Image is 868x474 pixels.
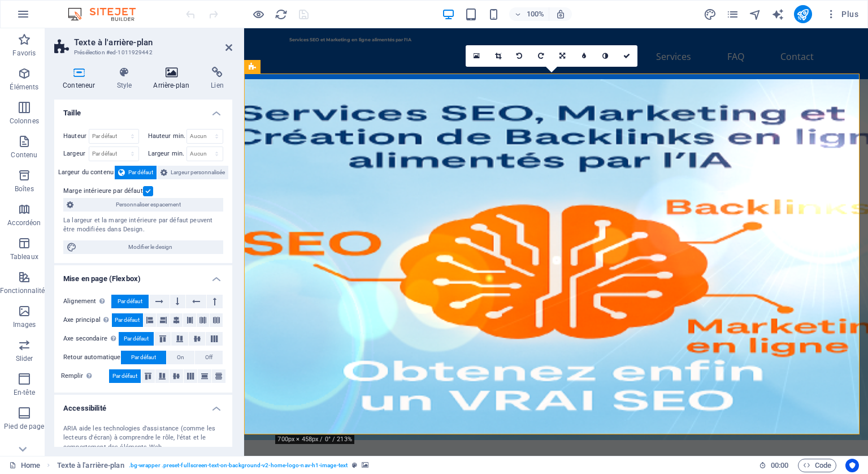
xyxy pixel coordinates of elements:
[63,240,223,254] button: Modifier le design
[115,313,140,327] span: Par défaut
[119,332,154,346] button: Par défaut
[573,45,594,67] a: Flouter
[10,252,38,261] p: Tableaux
[14,388,35,397] p: En-tête
[63,150,89,157] label: Largeur
[749,8,762,21] i: Navigateur
[74,37,232,48] h2: Texte à l'arrière-plan
[61,369,109,383] label: Remplir
[803,459,831,472] span: Code
[109,369,141,383] button: Par défaut
[552,45,573,67] a: Modifier l'orientation
[157,166,228,179] button: Largeur personnalisée
[195,351,223,364] button: Off
[128,166,153,179] span: Par défaut
[15,184,34,193] p: Boîtes
[63,313,112,327] label: Axe principal
[771,7,785,21] button: text_generator
[177,351,184,364] span: On
[798,459,836,472] button: Code
[111,295,149,308] button: Par défaut
[63,351,121,364] label: Retour automatique
[530,45,552,67] a: Pivoter à droite 90°
[145,67,202,91] h4: Arrière-plan
[10,83,38,92] p: Éléments
[555,9,566,19] i: Lors du redimensionnement, ajuster automatiquement le niveau de zoom en fonction de l'appareil sé...
[594,45,616,67] a: Échelle de gris
[487,45,509,67] a: Mode rogner
[704,8,717,21] i: Design (Ctrl+Alt+Y)
[74,48,210,58] h3: Présélection #ed-1011929442
[148,150,186,157] label: Largeur min.
[124,332,149,346] span: Par défaut
[12,49,36,58] p: Favoris
[54,395,232,415] h4: Accessibilité
[131,351,156,364] span: Par défaut
[63,216,223,235] div: La largeur et la marge intérieure par défaut peuvent être modifiées dans Design.
[771,459,788,472] span: 00 00
[148,133,186,139] label: Hauteur min.
[251,7,265,21] button: Cliquez ici pour quitter le mode Aperçu et poursuivre l'édition.
[202,67,232,91] h4: Lien
[749,7,762,21] button: navigator
[845,459,859,472] button: Usercentrics
[54,265,232,286] h4: Mise en page (Flexbox)
[108,67,145,91] h4: Style
[171,166,225,179] span: Largeur personnalisée
[274,7,288,21] button: reload
[13,320,36,329] p: Images
[9,459,40,472] a: Cliquez pour annuler la sélection. Double-cliquez pour ouvrir Pages.
[726,8,739,21] i: Pages (Ctrl+Alt+S)
[77,198,220,212] span: Personnaliser espacement
[509,45,530,67] a: Pivoter à gauche 90°
[726,7,740,21] button: pages
[118,295,142,308] span: Par défaut
[54,67,108,91] h4: Conteneur
[115,166,157,179] button: Par défaut
[616,45,637,67] a: Confirmer ( Ctrl ⏎ )
[362,462,368,468] i: Cet élément contient un arrière-plan.
[112,313,143,327] button: Par défaut
[796,8,809,21] i: Publier
[57,459,124,472] span: Cliquez pour sélectionner. Double-cliquez pour modifier.
[129,459,348,472] span: . bg-wrapper .preset-fullscreen-text-on-background-v2-home-logo-nav-h1-image-text
[466,45,487,67] a: Sélectionnez les fichiers depuis le Gestionnaire de fichiers, les photos du stock ou téléversez u...
[771,8,784,21] i: AI Writer
[11,150,37,160] p: Contenu
[759,459,789,472] h6: Durée de la session
[794,5,812,23] button: publish
[821,5,863,23] button: Plus
[63,198,223,212] button: Personnaliser espacement
[63,133,89,139] label: Hauteur
[65,7,150,21] img: Editor Logo
[509,7,549,21] button: 100%
[167,351,194,364] button: On
[63,184,143,198] label: Marge intérieure par défaut
[10,117,39,126] p: Colonnes
[63,424,223,453] div: ARIA aide les technologies d'assistance (comme les lecteurs d'écran) à comprendre le rôle, l'état...
[57,459,369,472] nav: breadcrumb
[80,240,220,254] span: Modifier le design
[526,7,544,21] h6: 100%
[4,422,44,431] p: Pied de page
[121,351,166,364] button: Par défaut
[54,100,232,120] h4: Taille
[16,354,33,363] p: Slider
[7,218,41,227] p: Accordéon
[63,295,111,308] label: Alignement
[112,369,137,383] span: Par défaut
[826,8,858,20] span: Plus
[275,8,288,21] i: Actualiser la page
[352,462,357,468] i: Cet élément est une présélection personnalisable.
[58,166,115,179] label: Largeur du contenu
[63,332,119,346] label: Axe secondaire
[779,461,780,469] span: :
[205,351,212,364] span: Off
[704,7,717,21] button: design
